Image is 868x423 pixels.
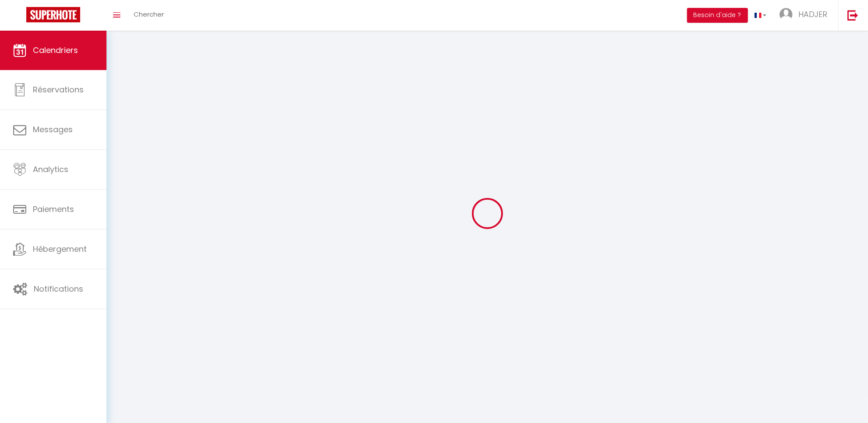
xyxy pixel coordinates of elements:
[798,9,827,20] span: HADJER
[7,4,33,30] button: Ouvrir le widget de chat LiveChat
[33,243,87,254] span: Hébergement
[687,8,748,23] button: Besoin d'aide ?
[33,84,84,95] span: Réservations
[33,124,73,135] span: Messages
[26,7,80,22] img: Super Booking
[33,204,74,215] span: Paiements
[847,10,858,21] img: logout
[34,283,83,294] span: Notifications
[33,45,78,56] span: Calendriers
[33,164,68,175] span: Analytics
[779,8,793,21] img: ...
[134,10,164,19] span: Chercher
